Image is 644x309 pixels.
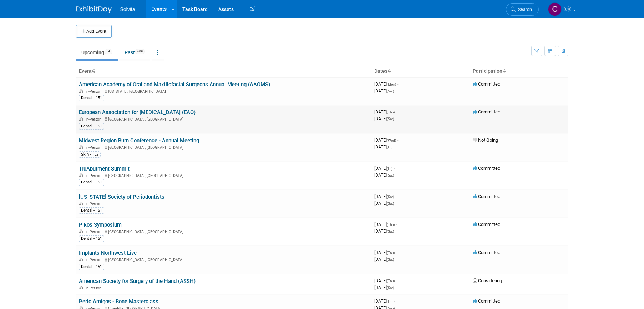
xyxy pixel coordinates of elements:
[395,194,396,199] span: -
[76,46,118,59] a: Upcoming54
[470,65,568,77] th: Participation
[79,172,369,178] div: [GEOGRAPHIC_DATA], [GEOGRAPHIC_DATA]
[387,68,391,74] a: Sort by Start Date
[473,81,500,87] span: Committed
[79,166,130,172] a: TruAbutment Summit
[79,278,196,284] a: American Society for Surgery of the Hand (ASSH)
[79,264,104,270] div: Dental - 151
[374,172,394,178] span: [DATE]
[473,250,500,255] span: Committed
[92,68,95,74] a: Sort by Event Name
[76,6,112,13] img: ExhibitDay
[79,257,369,262] div: [GEOGRAPHIC_DATA], [GEOGRAPHIC_DATA]
[374,166,395,171] span: [DATE]
[374,144,392,150] span: [DATE]
[387,117,394,121] span: (Sat)
[79,137,199,144] a: Midwest Region Burn Conference - Annual Meeting
[387,223,395,227] span: (Thu)
[394,298,395,304] span: -
[387,82,396,86] span: (Mon)
[119,46,150,59] a: Past609
[85,145,103,150] span: In-Person
[473,109,500,115] span: Committed
[79,207,104,214] div: Dental - 151
[79,173,83,177] img: In-Person Event
[371,65,470,77] th: Dates
[374,88,394,93] span: [DATE]
[374,285,394,290] span: [DATE]
[79,258,83,261] img: In-Person Event
[473,194,500,199] span: Committed
[374,298,395,304] span: [DATE]
[374,109,397,115] span: [DATE]
[85,89,103,94] span: In-Person
[85,202,103,206] span: In-Person
[473,137,498,143] span: Not Going
[85,173,103,178] span: In-Person
[473,278,502,283] span: Considering
[85,229,103,234] span: In-Person
[502,68,506,74] a: Sort by Participation Type
[79,95,104,101] div: Dental - 151
[396,250,397,255] span: -
[79,144,369,150] div: [GEOGRAPHIC_DATA], [GEOGRAPHIC_DATA]
[396,109,397,115] span: -
[79,88,369,94] div: [US_STATE], [GEOGRAPHIC_DATA]
[79,222,122,228] a: Pikos Symposium
[374,116,394,121] span: [DATE]
[79,228,369,234] div: [GEOGRAPHIC_DATA], [GEOGRAPHIC_DATA]
[396,278,397,283] span: -
[374,81,398,87] span: [DATE]
[387,89,394,93] span: (Sat)
[374,137,398,143] span: [DATE]
[79,123,104,130] div: Dental - 151
[387,299,392,303] span: (Fri)
[387,251,395,255] span: (Thu)
[79,286,83,289] img: In-Person Event
[79,250,137,256] a: Implants Northwest Live
[76,25,112,38] button: Add Event
[120,6,135,12] span: Solvita
[396,222,397,227] span: -
[473,298,500,304] span: Committed
[473,166,500,171] span: Committed
[387,173,394,177] span: (Sat)
[387,229,394,233] span: (Sat)
[79,117,83,121] img: In-Person Event
[387,110,395,114] span: (Thu)
[397,137,398,143] span: -
[374,257,394,262] span: [DATE]
[387,195,394,199] span: (Sat)
[79,298,158,305] a: Perio Amigos - Bone Masterclass
[387,279,395,283] span: (Thu)
[387,202,394,206] span: (Sat)
[79,109,196,116] a: European Association for [MEDICAL_DATA] (EAO)
[79,229,83,233] img: In-Person Event
[85,258,103,262] span: In-Person
[79,151,101,158] div: Skin - 152
[374,228,394,234] span: [DATE]
[387,145,392,149] span: (Fri)
[387,167,392,171] span: (Fri)
[79,145,83,149] img: In-Person Event
[79,116,369,122] div: [GEOGRAPHIC_DATA], [GEOGRAPHIC_DATA]
[85,286,103,290] span: In-Person
[473,222,500,227] span: Committed
[79,235,104,242] div: Dental - 151
[387,286,394,290] span: (Sat)
[76,65,371,77] th: Event
[79,89,83,93] img: In-Person Event
[79,202,83,205] img: In-Person Event
[105,49,112,54] span: 54
[506,3,539,16] a: Search
[374,194,396,199] span: [DATE]
[135,49,145,54] span: 609
[85,117,103,122] span: In-Person
[374,278,397,283] span: [DATE]
[387,138,396,142] span: (Wed)
[374,222,397,227] span: [DATE]
[397,81,398,87] span: -
[516,7,532,12] span: Search
[79,81,270,88] a: American Academy of Oral and Maxillofacial Surgeons Annual Meeting (AAOMS)
[79,194,164,200] a: [US_STATE] Society of Periodontists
